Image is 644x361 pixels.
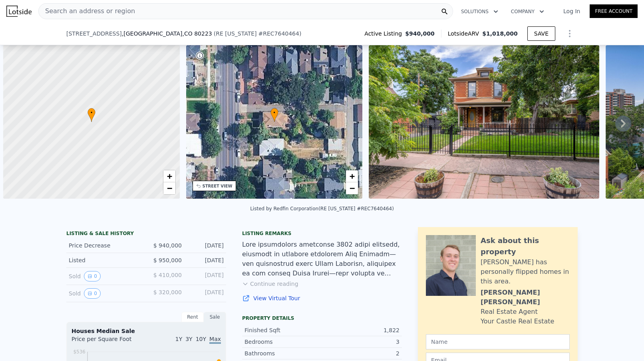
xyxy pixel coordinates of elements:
input: Name [426,334,570,349]
div: Sale [204,312,226,322]
div: [DATE] [188,271,224,281]
div: Rent [181,312,204,322]
span: Lotside ARV [448,30,482,38]
span: − [350,183,355,193]
span: 10Y [196,336,206,342]
button: Show Options [562,26,578,42]
span: • [87,109,95,116]
div: [DATE] [188,288,224,299]
div: [DATE] [188,256,224,264]
div: Price per Square Foot [72,335,146,348]
a: Free Account [590,4,638,18]
span: • [270,109,278,116]
span: 1Y [175,336,182,342]
div: STREET VIEW [203,183,233,189]
span: # REC7640464 [258,30,299,37]
div: 3 [322,338,400,346]
div: Real Estate Agent [481,307,538,317]
div: Property details [242,315,402,321]
div: Listing remarks [242,230,402,237]
div: Your Castle Real Estate [481,317,554,326]
span: [STREET_ADDRESS] [66,30,122,38]
span: Max [209,336,221,344]
div: • [270,108,278,122]
span: $940,000 [405,30,435,38]
div: Bathrooms [244,349,322,357]
button: Company [505,4,551,19]
a: Zoom out [163,182,175,194]
span: 3Y [185,336,192,342]
div: Price Decrease [69,241,140,249]
span: $ 410,000 [153,272,182,278]
span: $ 950,000 [153,257,182,263]
button: Solutions [455,4,505,19]
button: Continue reading [242,280,298,288]
span: Search an address or region [39,6,135,16]
div: Sold [69,271,140,281]
a: Zoom in [163,170,175,182]
span: − [167,183,172,193]
div: Bedrooms [244,338,322,346]
div: LISTING & SALE HISTORY [66,230,226,238]
span: + [167,171,172,181]
div: 1,822 [322,326,400,334]
a: Zoom in [346,170,358,182]
div: • [87,108,95,122]
span: $ 320,000 [153,289,182,295]
span: $1,018,000 [482,30,518,37]
div: [PERSON_NAME] [PERSON_NAME] [481,288,570,307]
button: SAVE [527,26,555,41]
img: Lotside [6,6,32,17]
div: 2 [322,349,400,357]
div: Listed by Redfin Corporation (RE [US_STATE] #REC7640464) [250,206,394,211]
span: + [350,171,355,181]
div: Ask about this property [481,235,570,257]
a: View Virtual Tour [242,294,402,302]
a: Log In [554,7,590,15]
span: $ 940,000 [153,242,182,249]
span: , CO 80223 [182,30,212,37]
div: ( ) [214,30,302,38]
div: Houses Median Sale [72,327,221,335]
span: , [GEOGRAPHIC_DATA] [122,30,212,38]
div: Listed [69,256,140,264]
a: Zoom out [346,182,358,194]
div: [DATE] [188,241,224,249]
button: View historical data [84,288,101,299]
div: Lore ipsumdolors ametconse 3802 adipi elitsedd, eiusmodt in utlabore etdolorem Aliq Enimadm—ven q... [242,240,402,278]
tspan: $536 [73,349,85,355]
img: Sale: 167052280 Parcel: 8102259 [369,45,599,199]
div: [PERSON_NAME] has personally flipped homes in this area. [481,257,570,286]
div: Sold [69,288,140,299]
div: Finished Sqft [244,326,322,334]
span: Active Listing [364,30,405,38]
span: RE [US_STATE] [216,30,256,37]
button: View historical data [84,271,101,281]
